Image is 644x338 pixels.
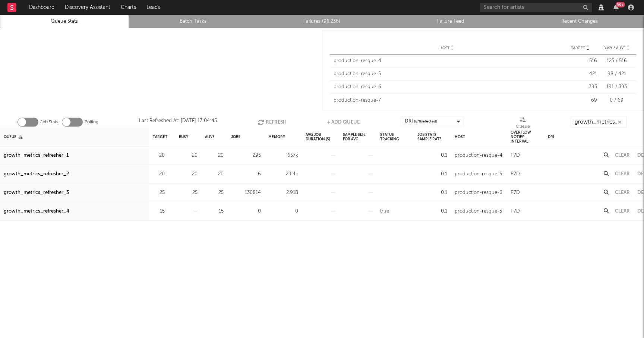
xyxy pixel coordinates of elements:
[571,117,626,128] input: Search...
[139,117,217,128] div: Last Refreshed At: [DATE] 17:04:45
[511,170,520,179] div: P7D
[601,70,632,78] div: 98 / 421
[616,2,625,7] div: 99 +
[153,151,165,160] div: 20
[601,57,632,65] div: 125 / 516
[4,151,69,160] a: growth_metrics_refresher_1
[268,170,298,179] div: 29.4k
[268,188,298,197] div: 2.91B
[417,188,447,197] div: 0.1
[516,117,530,131] div: Queue
[4,207,69,216] a: growth_metrics_refresher_4
[268,151,298,160] div: 657k
[511,129,540,145] div: Overflow Notify Interval
[417,170,447,179] div: 0.1
[153,129,167,145] div: Target
[153,170,165,179] div: 20
[380,207,389,216] div: true
[179,129,188,145] div: Busy
[268,207,298,216] div: 0
[563,70,597,78] div: 421
[343,129,373,145] div: Sample Size For Avg
[380,129,410,145] div: Status Tracking
[613,4,619,10] button: 99+
[231,151,261,160] div: 295
[4,129,22,145] div: Queue
[455,207,502,216] div: production-resque-5
[571,46,585,50] span: Target
[231,207,261,216] div: 0
[334,83,560,91] div: production-resque-6
[262,17,382,26] a: Failures (96,236)
[327,117,360,128] button: + Add Queue
[516,122,530,131] div: Queue
[306,129,335,145] div: Avg Job Duration (s)
[439,46,449,50] span: Host
[179,151,198,160] div: 20
[205,207,224,216] div: 15
[615,209,630,214] button: Clear
[601,83,632,91] div: 191 / 393
[417,129,447,145] div: Job Stats Sample Rate
[455,151,502,160] div: production-resque-4
[511,151,520,160] div: P7D
[511,207,520,216] div: P7D
[268,129,285,145] div: Memory
[231,188,261,197] div: 130814
[153,188,165,197] div: 25
[334,97,560,104] div: production-resque-7
[205,129,215,145] div: Alive
[179,170,198,179] div: 20
[615,190,630,195] button: Clear
[563,57,597,65] div: 516
[417,207,447,216] div: 0.1
[563,97,597,104] div: 69
[231,170,261,179] div: 6
[205,188,224,197] div: 25
[85,118,98,127] label: Polling
[455,170,502,179] div: production-resque-5
[231,129,240,145] div: Jobs
[615,172,630,176] button: Clear
[480,3,592,12] input: Search for artists
[153,207,165,216] div: 15
[548,129,554,145] div: DRI
[258,117,287,128] button: Refresh
[334,70,560,78] div: production-resque-5
[519,17,640,26] a: Recent Changes
[40,118,58,127] label: Job Stats
[615,153,630,158] button: Clear
[455,129,465,145] div: Host
[133,17,254,26] a: Batch Tasks
[205,170,224,179] div: 20
[4,188,69,197] a: growth_metrics_refresher_3
[4,17,125,26] a: Queue Stats
[179,188,198,197] div: 25
[455,188,502,197] div: production-resque-6
[603,46,626,50] span: Busy / Alive
[205,151,224,160] div: 20
[417,151,447,160] div: 0.1
[511,188,520,197] div: P7D
[334,57,560,65] div: production-resque-4
[563,83,597,91] div: 393
[414,117,437,126] span: ( 8 / 8 selected)
[405,117,437,126] div: DRI
[601,97,632,104] div: 0 / 69
[4,170,69,179] a: growth_metrics_refresher_2
[391,17,511,26] a: Failure Feed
